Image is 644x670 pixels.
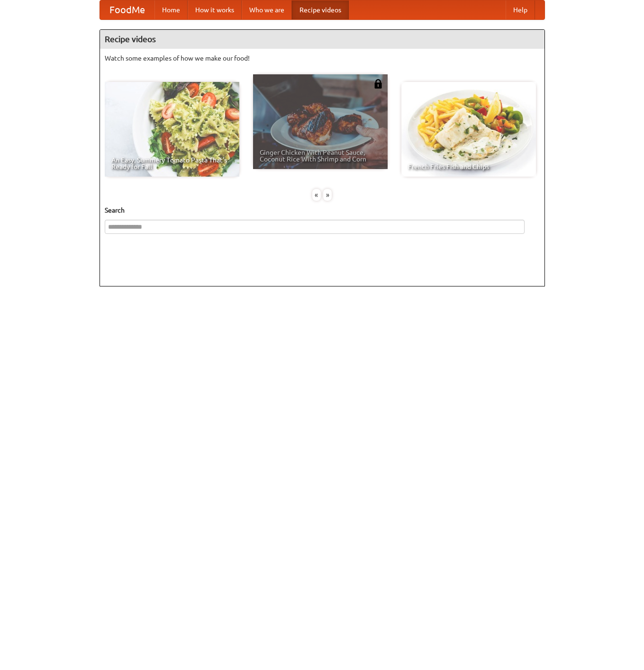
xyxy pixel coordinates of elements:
span: An Easy, Summery Tomato Pasta That's Ready for Fall [111,157,233,170]
a: French Fries Fish and Chips [401,82,536,177]
p: Watch some examples of how we make our food! [105,54,540,63]
div: « [312,189,321,201]
div: » [323,189,332,201]
img: 483408.png [373,79,383,89]
a: Help [506,0,535,19]
a: Recipe videos [292,0,349,19]
a: An Easy, Summery Tomato Pasta That's Ready for Fall [105,82,239,177]
span: French Fries Fish and Chips [408,163,529,170]
a: FoodMe [100,0,154,19]
h4: Recipe videos [100,30,544,49]
h5: Search [105,205,540,215]
a: How it works [188,0,242,19]
a: Home [154,0,188,19]
a: Who we are [242,0,292,19]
